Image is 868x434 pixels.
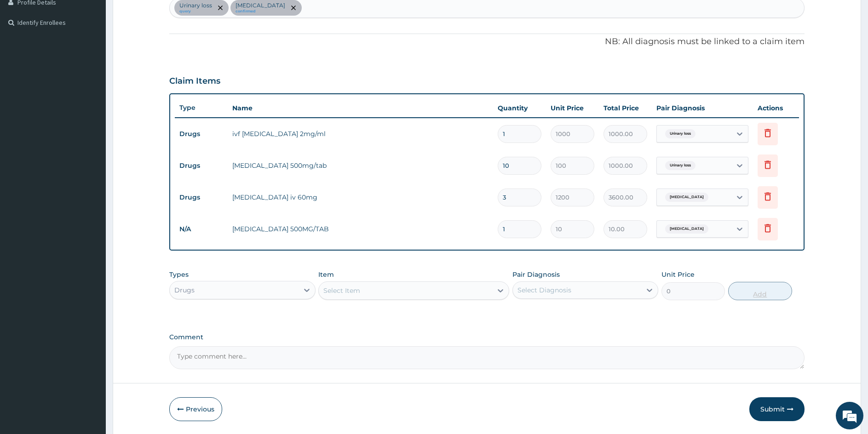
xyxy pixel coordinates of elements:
[175,99,228,116] th: Type
[728,282,792,300] button: Add
[48,51,155,63] div: Chat with us now
[175,126,228,143] td: Drugs
[175,221,228,238] td: N/A
[169,333,805,341] label: Comment
[179,9,212,14] small: query
[175,157,228,174] td: Drugs
[228,156,493,175] td: [MEDICAL_DATA] 500mg/tab
[652,99,753,117] th: Pair Diagnosis
[749,397,805,421] button: Submit
[169,397,222,421] button: Previous
[665,224,708,234] span: [MEDICAL_DATA]
[599,99,652,117] th: Total Price
[228,125,493,143] td: ivf [MEDICAL_DATA] 2mg/ml
[169,36,805,48] p: NB: All diagnosis must be linked to a claim item
[318,270,334,279] label: Item
[53,116,127,209] span: We're online!
[174,286,195,295] div: Drugs
[517,286,571,295] div: Select Diagnosis
[665,193,708,202] span: [MEDICAL_DATA]
[289,4,298,12] span: remove selection option
[151,5,173,27] div: Minimize live chat window
[665,161,696,170] span: Urinary loss
[169,271,189,279] label: Types
[661,270,695,279] label: Unit Price
[5,251,175,283] textarea: Type your message and hit 'Enter'
[169,76,220,86] h3: Claim Items
[493,99,546,117] th: Quantity
[17,46,37,69] img: d_794563401_company_1708531726252_794563401
[512,270,560,279] label: Pair Diagnosis
[228,188,493,206] td: [MEDICAL_DATA] iv 60mg
[236,9,285,14] small: confirmed
[179,2,212,9] p: Urinary loss
[753,99,799,117] th: Actions
[546,99,599,117] th: Unit Price
[216,4,224,12] span: remove selection option
[228,99,493,117] th: Name
[665,129,696,138] span: Urinary loss
[228,220,493,238] td: [MEDICAL_DATA] 500MG/TAB
[236,2,285,9] p: [MEDICAL_DATA]
[175,189,228,206] td: Drugs
[323,286,360,295] div: Select Item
